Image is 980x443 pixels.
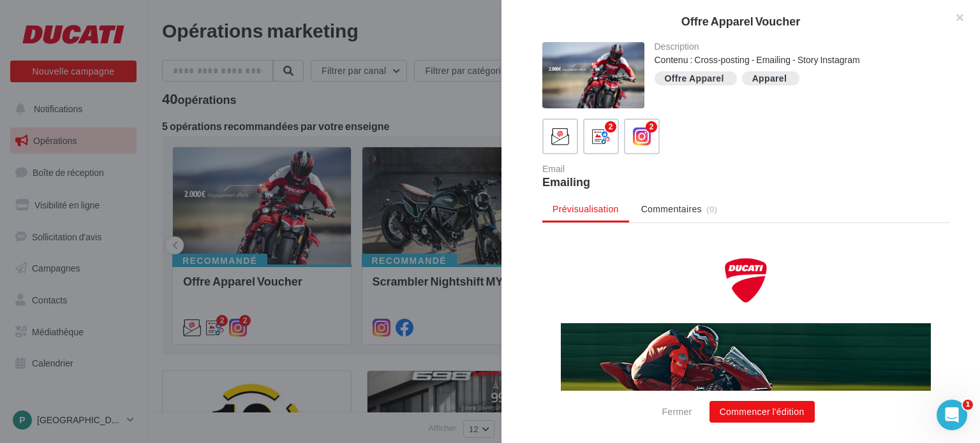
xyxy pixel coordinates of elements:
div: Contenu : Cross-posting - Emailing - Story Instagram [655,54,940,66]
div: Description [655,42,940,51]
div: 2 [646,121,657,133]
iframe: Intercom live chat [937,400,967,430]
div: Offre Apparel Voucher [522,15,960,27]
span: Commentaires [641,203,702,215]
span: 1 [963,400,973,410]
button: Commencer l'édition [709,401,815,423]
button: Fermer [657,404,697,419]
div: 2 [605,121,616,133]
div: Email [542,164,741,173]
div: Apparel [752,74,787,84]
span: (0) [706,204,717,214]
img: APPARELS_700x200_DEM_v2.png [19,80,389,185]
img: Ducati_Shield_2D_W.png [181,13,226,61]
div: Emailing [542,176,741,187]
div: Offre Apparel [665,74,724,84]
